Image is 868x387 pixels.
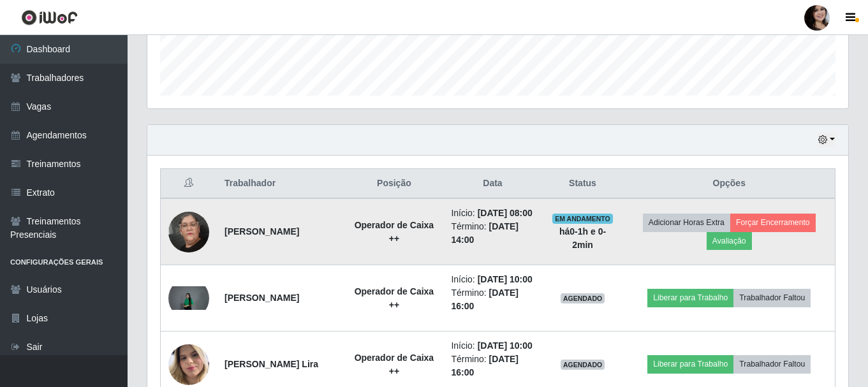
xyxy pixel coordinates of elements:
[561,360,605,370] span: AGENDADO
[344,169,443,199] th: Posição
[443,169,541,199] th: Data
[451,339,534,353] li: Início:
[561,293,605,303] span: AGENDADO
[478,274,533,284] time: [DATE] 10:00
[733,289,811,307] button: Trabalhador Faltou
[643,214,730,231] button: Adicionar Horas Extra
[224,226,299,237] strong: [PERSON_NAME]
[355,286,434,310] strong: Operador de Caixa ++
[168,186,209,277] img: 1744410573389.jpeg
[451,286,534,313] li: Término:
[217,169,344,199] th: Trabalhador
[647,289,733,307] button: Liberar para Trabalho
[451,220,534,247] li: Término:
[730,214,816,231] button: Forçar Encerramento
[224,293,299,303] strong: [PERSON_NAME]
[355,353,434,376] strong: Operador de Caixa ++
[355,220,434,244] strong: Operador de Caixa ++
[478,208,533,218] time: [DATE] 08:00
[224,359,318,369] strong: [PERSON_NAME] Lira
[559,226,606,250] strong: há 0-1 h e 0-2 min
[451,273,534,286] li: Início:
[623,169,835,199] th: Opções
[647,355,733,373] button: Liberar para Trabalho
[707,232,752,250] button: Avaliação
[168,286,209,310] img: 1758553448636.jpeg
[542,169,624,199] th: Status
[451,353,534,379] li: Término:
[451,207,534,220] li: Início:
[552,214,613,224] span: EM ANDAMENTO
[21,10,78,26] img: CoreUI Logo
[478,340,533,351] time: [DATE] 10:00
[733,355,811,373] button: Trabalhador Faltou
